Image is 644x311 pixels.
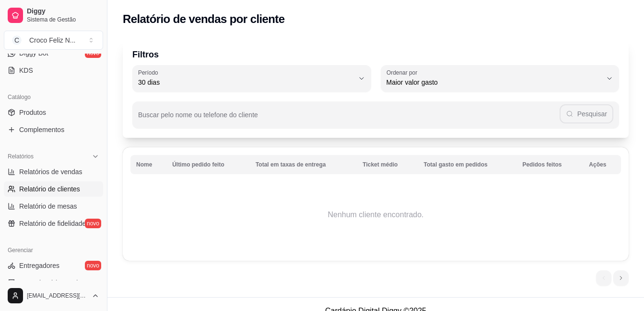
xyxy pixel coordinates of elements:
button: Período30 dias [132,65,371,92]
label: Ordenar por [386,68,421,77]
a: KDS [4,63,103,78]
a: Complementos [4,122,103,137]
a: Nota Fiscal (NFC-e) [4,275,103,290]
div: Croco Feliz N ... [29,35,75,45]
span: KDS [19,66,33,75]
span: Produtos [19,108,46,117]
a: Relatórios de vendas [4,164,103,179]
span: Relatório de fidelidade [19,219,86,228]
label: Período [138,68,161,77]
span: Entregadores [19,261,59,270]
th: Ações [583,155,621,174]
h2: Relatório de vendas por cliente [123,11,285,27]
a: Produtos [4,105,103,120]
th: Pedidos feitos [516,155,583,174]
nav: pagination navigation [591,266,633,290]
th: Nome [130,155,166,174]
span: Relatório de clientes [19,184,80,194]
span: Relatórios [8,153,34,160]
span: Relatórios de vendas [19,167,82,177]
span: Sistema de Gestão [27,16,99,23]
a: Relatório de fidelidadenovo [4,216,103,231]
p: Filtros [132,48,619,61]
th: Total em taxas de entrega [250,155,357,174]
span: 30 dias [138,78,354,87]
input: Buscar pelo nome ou telefone do cliente [138,114,560,123]
th: Total gasto em pedidos [418,155,517,174]
button: [EMAIL_ADDRESS][DOMAIN_NAME] [4,284,103,307]
span: Nota Fiscal (NFC-e) [19,278,79,288]
a: Relatório de mesas [4,199,103,214]
span: Complementos [19,125,64,134]
button: Ordenar porMaior valor gasto [381,65,620,92]
div: Catálogo [4,89,103,105]
span: [EMAIL_ADDRESS][DOMAIN_NAME] [27,292,88,300]
span: C [12,35,22,45]
th: Ticket médio [357,155,418,174]
th: Último pedido feito [166,155,250,174]
li: next page button [613,270,629,286]
a: Entregadoresnovo [4,258,103,273]
a: Relatório de clientes [4,181,103,197]
span: Relatório de mesas [19,201,77,211]
button: Select a team [4,31,103,50]
span: Diggy [27,7,99,16]
div: Gerenciar [4,243,103,258]
span: Maior valor gasto [386,78,602,87]
a: DiggySistema de Gestão [4,4,103,27]
td: Nenhum cliente encontrado. [130,177,621,253]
